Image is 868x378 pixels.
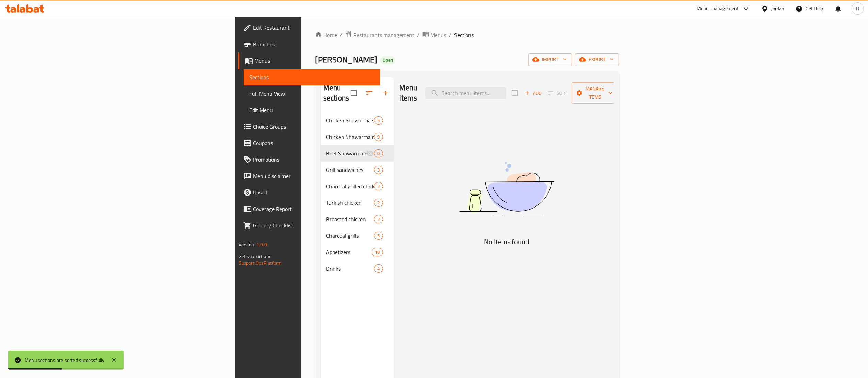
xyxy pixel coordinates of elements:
[361,85,378,101] span: Sort sections
[253,155,374,164] span: Promotions
[326,133,374,141] span: Chicken Shawarma meals
[372,249,382,256] span: 18
[374,167,382,173] span: 3
[374,200,382,206] span: 2
[239,259,282,268] a: Support.OpsPlatform
[374,264,383,273] div: items
[326,182,374,190] div: Charcoal grilled chicken
[321,211,394,227] div: Broasted chicken2
[326,215,374,223] span: Broasted chicken
[326,264,374,273] span: Drinks
[321,162,394,178] div: Grill sandwiches3
[321,129,394,145] div: Chicken Shawarma meals9
[374,134,382,140] span: 9
[253,172,374,180] span: Menu disclaimer
[253,221,374,229] span: Grocery Checklist
[249,106,374,114] span: Edit Menu
[771,5,785,12] div: Jordan
[524,89,542,97] span: Add
[326,149,366,157] span: Beef Shawarma Sandwiches
[238,168,380,184] a: Menu disclaimer
[254,57,374,65] span: Menus
[253,40,374,48] span: Branches
[374,133,383,141] div: items
[326,116,374,125] span: Chicken Shawarma sandwiches
[572,82,618,104] button: Manage items
[374,232,383,240] div: items
[374,265,382,272] span: 4
[321,112,394,129] div: Chicken Shawarma sandwiches5
[374,199,383,207] div: items
[253,122,374,131] span: Choice Groups
[238,151,380,168] a: Promotions
[353,31,414,39] span: Restaurants management
[321,227,394,244] div: Charcoal grills5
[238,52,380,69] a: Menus
[374,183,382,190] span: 2
[374,116,383,125] div: items
[238,36,380,52] a: Branches
[425,87,506,99] input: search
[239,240,255,249] span: Version:
[253,205,374,213] span: Coverage Report
[374,149,383,157] div: items
[239,252,270,261] span: Get support on:
[366,149,374,157] svg: Inactive section
[374,150,382,157] span: 0
[856,5,859,12] span: H
[374,215,383,223] div: items
[321,109,394,280] nav: Menu sections
[238,20,380,36] a: Edit Restaurant
[238,201,380,217] a: Coverage Report
[575,53,619,66] button: export
[326,199,374,207] span: Turkish chicken
[326,166,374,174] span: Grill sandwiches
[378,85,394,101] button: Add section
[544,88,572,98] span: Sort items
[25,356,104,364] div: Menu sections are sorted successfully
[256,240,267,249] span: 1.0.0
[253,139,374,147] span: Coupons
[454,31,474,39] span: Sections
[374,182,383,190] div: items
[577,84,612,102] span: Manage items
[522,88,544,98] button: Add
[244,69,380,85] a: Sections
[249,90,374,98] span: Full Menu View
[315,31,619,39] nav: breadcrumb
[422,31,446,39] a: Menus
[380,56,396,64] div: Open
[430,31,446,39] span: Menus
[253,24,374,32] span: Edit Restaurant
[238,135,380,151] a: Coupons
[522,88,544,98] span: Add item
[421,236,592,247] h5: No Items found
[326,232,374,240] span: Charcoal grills
[528,53,572,66] button: import
[321,244,394,260] div: Appetizers18
[580,55,614,64] span: export
[253,188,374,197] span: Upsell
[400,83,417,103] h2: Menu items
[374,166,383,174] div: items
[372,248,383,256] div: items
[244,85,380,102] a: Full Menu View
[326,248,372,256] span: Appetizers
[238,184,380,201] a: Upsell
[321,178,394,194] div: Charcoal grilled chicken2
[238,118,380,135] a: Choice Groups
[534,55,567,64] span: import
[238,217,380,234] a: Grocery Checklist
[249,73,374,81] span: Sections
[421,144,592,235] img: dish.svg
[380,57,396,63] span: Open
